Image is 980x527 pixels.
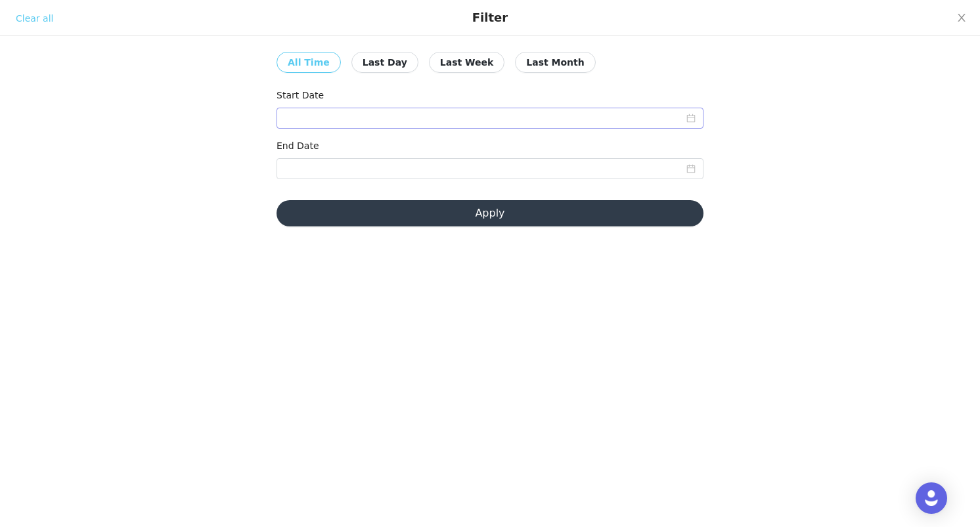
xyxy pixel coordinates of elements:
[686,164,696,173] i: icon: calendar
[351,52,418,73] button: Last Day
[277,90,324,100] label: Start Date
[916,482,947,514] div: Open Intercom Messenger
[16,12,53,26] div: Clear all
[472,11,508,25] div: Filter
[956,12,967,23] i: icon: close
[429,52,505,73] button: Last Week
[277,200,703,226] button: Apply
[277,52,341,73] button: All Time
[515,52,595,73] button: Last Month
[277,140,319,151] label: End Date
[686,114,696,123] i: icon: calendar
